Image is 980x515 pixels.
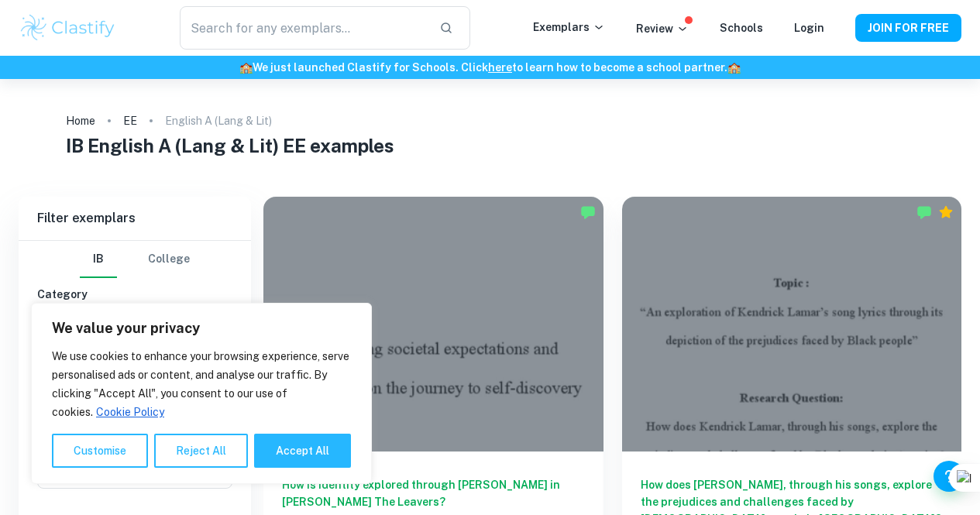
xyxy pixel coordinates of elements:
h6: We just launched Clastify for Schools. Click to learn how to become a school partner. [3,59,977,76]
a: Login [794,22,824,34]
div: We value your privacy [31,303,372,484]
button: IB [80,241,117,278]
div: Premium [938,204,954,220]
h6: Filter exemplars [19,197,251,240]
div: Filter type choice [80,241,190,278]
button: Help and Feedback [934,461,965,492]
button: College [148,241,190,278]
button: Accept All [254,434,351,468]
a: Cookie Policy [95,405,165,419]
span: 🏫 [239,61,253,74]
button: Reject All [154,434,248,468]
h6: Category [37,286,232,303]
span: 🏫 [727,61,741,74]
h1: IB English A (Lang & Lit) EE examples [66,132,914,160]
img: Clastify logo [19,12,117,43]
p: Exemplars [533,19,605,36]
img: Marked [580,204,596,220]
p: Review [636,20,689,37]
button: JOIN FOR FREE [855,14,961,42]
a: Schools [720,22,763,34]
p: We use cookies to enhance your browsing experience, serve personalised ads or content, and analys... [52,347,351,421]
img: Marked [916,204,932,220]
button: Customise [52,434,148,468]
p: English A (Lang & Lit) [165,112,272,129]
a: EE [123,110,137,132]
input: Search for any exemplars... [180,6,428,50]
p: We value your privacy [52,319,351,338]
a: here [488,61,512,74]
a: Home [66,110,95,132]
